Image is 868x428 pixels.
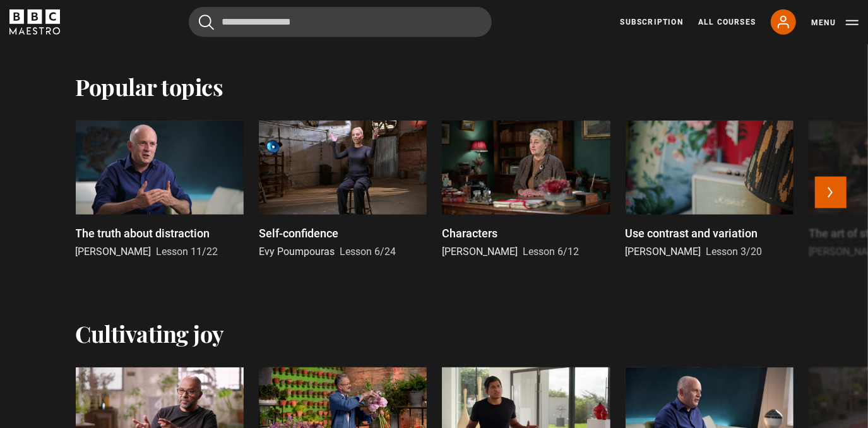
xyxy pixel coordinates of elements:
[76,246,152,258] span: [PERSON_NAME]
[259,225,338,242] p: Self-confidence
[523,246,579,258] span: Lesson 6/12
[189,7,492,37] input: Search
[76,225,210,242] p: The truth about distraction
[259,121,427,260] a: Self-confidence Evy Poumpouras Lesson 6/24
[626,225,758,242] p: Use contrast and variation
[199,15,214,30] button: Submit the search query
[811,16,859,29] button: Toggle navigation
[259,246,335,258] span: Evy Poumpouras
[626,121,794,260] a: Use contrast and variation [PERSON_NAME] Lesson 3/20
[698,16,756,28] a: All Courses
[76,320,225,347] h2: Cultivating joy
[626,246,701,258] span: [PERSON_NAME]
[76,121,244,260] a: The truth about distraction [PERSON_NAME] Lesson 11/22
[9,9,60,35] svg: BBC Maestro
[157,246,218,258] span: Lesson 11/22
[442,225,497,242] p: Characters
[442,246,518,258] span: [PERSON_NAME]
[340,246,396,258] span: Lesson 6/24
[621,16,683,28] a: Subscription
[706,246,763,258] span: Lesson 3/20
[442,121,610,260] a: Characters [PERSON_NAME] Lesson 6/12
[76,73,223,100] h2: Popular topics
